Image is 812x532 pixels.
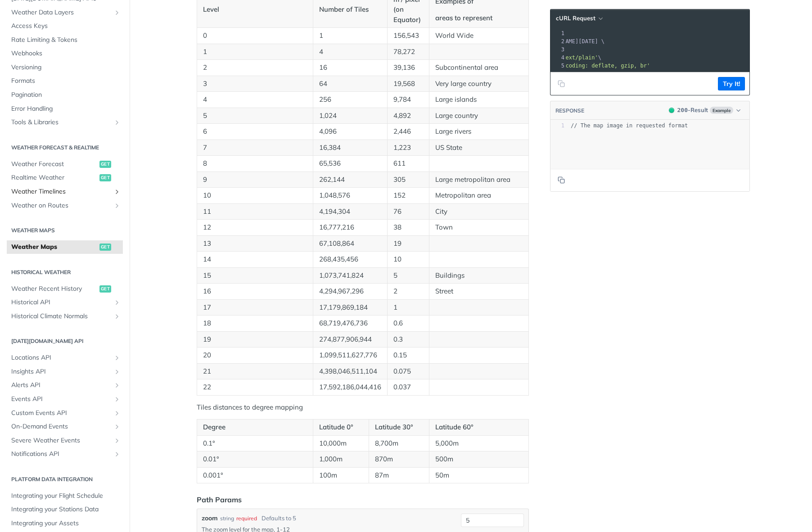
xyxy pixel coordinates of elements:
[7,351,123,365] a: Locations APIShow subpages for Locations API
[393,318,423,329] p: 0.6
[435,143,523,153] p: US State
[393,302,423,313] p: 1
[369,419,429,436] th: Latitude 30°
[393,111,423,121] p: 4,892
[319,207,381,217] p: 4,194,304
[319,366,381,377] p: 4,398,046,511,104
[7,116,123,129] a: Tools & LibrariesShow subpages for Tools & Libraries
[677,106,708,115] div: - Result
[11,367,111,376] span: Insights API
[393,382,423,392] p: 0.037
[113,9,121,16] button: Show subpages for Weather Data Layers
[113,382,121,389] button: Show subpages for Alerts API
[203,222,307,233] p: 12
[393,239,423,249] p: 19
[393,222,423,233] p: 38
[393,95,423,105] p: 9,784
[11,353,111,362] span: Locations API
[429,451,528,468] td: 500m
[319,286,381,297] p: 4,294,967,296
[203,79,307,89] p: 3
[435,63,523,73] p: Subcontinental area
[555,77,568,90] button: Copy to clipboard
[113,423,121,430] button: Show subpages for On-Demand Events
[11,381,111,390] span: Alerts API
[393,47,423,57] p: 78,272
[393,334,423,345] p: 0.3
[113,313,121,320] button: Show subpages for Historical Climate Normals
[435,126,523,137] p: Large rivers
[393,271,423,281] p: 5
[11,491,121,500] span: Integrating your Flight Schedule
[7,199,123,212] a: Weather on RoutesShow subpages for Weather on Routes
[11,160,97,169] span: Weather Forecast
[7,19,123,33] a: Access Keys
[664,106,745,115] button: 200200-ResultExample
[203,111,307,121] p: 5
[7,6,123,19] a: Weather Data LayersShow subpages for Weather Data Layers
[99,243,111,251] span: get
[550,37,566,45] div: 2
[435,31,523,41] p: World Wide
[319,382,381,392] p: 17,592,186,044,416
[113,354,121,361] button: Show subpages for Locations API
[710,107,733,114] span: Example
[393,143,423,153] p: 1,223
[319,126,381,137] p: 4,096
[435,111,523,121] p: Large country
[7,61,123,74] a: Versioning
[203,334,307,345] p: 19
[319,111,381,121] p: 1,024
[7,392,123,406] a: Events APIShow subpages for Events API
[429,467,528,483] td: 50m
[7,447,123,461] a: Notifications APIShow subpages for Notifications API
[7,102,123,116] a: Error Handling
[11,201,111,210] span: Weather on Routes
[197,467,313,483] td: 0.001°
[533,63,650,69] span: 'accept-encoding: deflate, gzip, br'
[203,126,307,137] p: 6
[7,144,123,152] h2: Weather Forecast & realtime
[11,284,97,293] span: Weather Recent History
[203,207,307,217] p: 11
[319,95,381,105] p: 256
[435,286,523,297] p: Street
[11,77,121,86] span: Formats
[319,5,381,15] p: Number of Tiles
[435,79,523,89] p: Very large country
[369,435,429,451] td: 8,700m
[550,29,566,37] div: 1
[435,207,523,217] p: City
[435,271,523,281] p: Buildings
[7,47,123,60] a: Webhooks
[11,63,121,72] span: Versioning
[319,254,381,265] p: 268,435,456
[435,95,523,105] p: Large islands
[393,63,423,73] p: 39,136
[369,451,429,468] td: 870m
[7,489,123,503] a: Integrating your Flight Schedule
[550,122,564,130] div: 1
[319,175,381,185] p: 262,144
[7,240,123,254] a: Weather Mapsget
[197,402,529,413] p: Tiles distances to degree mapping
[7,475,123,483] h2: Platform DATA integration
[203,95,307,105] p: 4
[7,310,123,323] a: Historical Climate NormalsShow subpages for Historical Climate Normals
[7,517,123,530] a: Integrating your Assets
[11,505,121,514] span: Integrating your Stations Data
[203,175,307,185] p: 9
[203,143,307,153] p: 7
[550,45,566,54] div: 3
[677,107,688,113] span: 200
[435,190,523,201] p: Metropolitan area
[669,108,674,113] span: 200
[435,222,523,233] p: Town
[202,514,218,523] label: zoom
[393,126,423,137] p: 2,446
[197,494,242,505] div: Path Params
[203,302,307,313] p: 17
[7,226,123,234] h2: Weather Maps
[11,450,111,459] span: Notifications API
[113,202,121,209] button: Show subpages for Weather on Routes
